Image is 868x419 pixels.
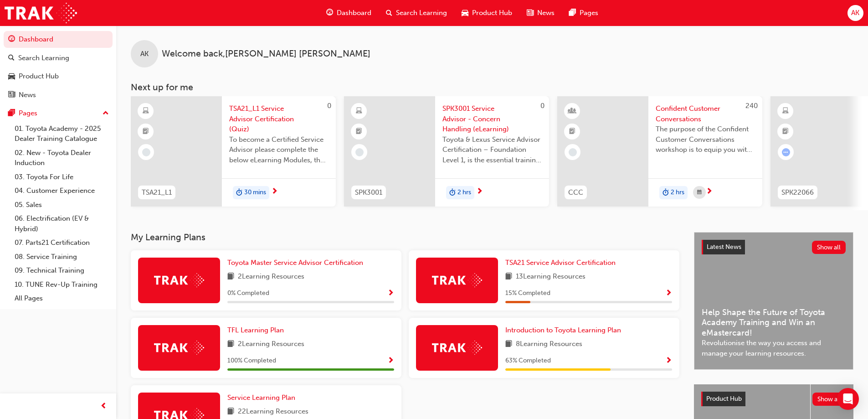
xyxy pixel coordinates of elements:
button: Pages [4,105,113,122]
span: 63 % Completed [505,356,551,366]
span: next-icon [271,188,278,196]
span: next-icon [706,188,713,196]
a: 08. Service Training [11,250,113,264]
span: 8 Learning Resources [516,339,582,350]
span: Toyota Master Service Advisor Certification [227,259,363,267]
span: Show Progress [387,357,394,365]
button: Show all [812,393,847,406]
span: AK [851,8,859,18]
a: Dashboard [4,31,113,48]
span: 0 % Completed [227,288,269,299]
span: learningRecordVerb_NONE-icon [569,148,577,156]
a: 06. Electrification (EV & Hybrid) [11,212,113,236]
h3: My Learning Plans [131,232,679,243]
span: up-icon [103,108,109,119]
span: duration-icon [663,187,669,199]
span: Show Progress [665,290,672,298]
span: book-icon [227,271,234,283]
a: 0SPK3001SPK3001 Service Advisor - Concern Handling (eLearning)Toyota & Lexus Service Advisor Cert... [344,96,549,207]
span: pages-icon [8,109,15,118]
span: Product Hub [706,395,742,403]
div: Search Learning [18,53,69,63]
span: To become a Certified Service Advisor please complete the below eLearning Modules, the Service Ad... [229,134,329,166]
span: 15 % Completed [505,288,550,299]
span: duration-icon [236,187,242,199]
img: Trak [154,341,204,355]
span: Show Progress [387,290,394,298]
span: booktick-icon [143,126,149,138]
button: DashboardSearch LearningProduct HubNews [4,29,113,105]
span: CCC [568,187,583,198]
img: Trak [432,273,482,287]
span: book-icon [227,406,234,418]
a: 09. Technical Training [11,264,113,278]
span: SPK3001 [355,187,382,198]
span: booktick-icon [782,126,789,138]
a: TFL Learning Plan [227,325,288,336]
div: Open Intercom Messenger [837,388,859,410]
a: pages-iconPages [562,4,606,22]
span: 2 Learning Resources [238,271,304,283]
a: 04. Customer Experience [11,184,113,198]
span: car-icon [8,72,15,81]
a: 240CCCConfident Customer ConversationsThe purpose of the Confident Customer Conversations worksho... [557,96,762,207]
button: Show Progress [387,288,394,299]
span: learningResourceType_ELEARNING-icon [143,105,149,117]
span: Latest News [707,243,741,251]
a: 03. Toyota For Life [11,170,113,184]
a: 02. New - Toyota Dealer Induction [11,146,113,170]
span: search-icon [8,54,15,62]
a: car-iconProduct Hub [454,4,519,22]
span: news-icon [8,91,15,99]
span: calendar-icon [697,187,702,198]
a: Latest NewsShow allHelp Shape the Future of Toyota Academy Training and Win an eMastercard!Revolu... [694,232,853,370]
a: 05. Sales [11,198,113,212]
button: Show Progress [665,355,672,367]
span: 2 hrs [671,187,684,198]
span: 22 Learning Resources [238,406,308,418]
span: TSA21_L1 [142,187,172,198]
button: Show Progress [387,355,394,367]
span: 0 [327,102,331,110]
span: book-icon [505,271,512,283]
a: 07. Parts21 Certification [11,236,113,250]
a: news-iconNews [519,4,562,22]
span: Introduction to Toyota Learning Plan [505,326,621,334]
span: Welcome back , [PERSON_NAME] [PERSON_NAME] [162,49,370,59]
span: book-icon [505,339,512,350]
span: learningRecordVerb_ATTEMPT-icon [782,148,790,156]
span: booktick-icon [356,126,362,138]
span: Confident Customer Conversations [656,103,755,124]
img: Trak [5,3,77,23]
span: learningResourceType_INSTRUCTOR_LED-icon [569,105,575,117]
span: guage-icon [8,36,15,44]
a: Latest NewsShow all [702,240,846,254]
span: Pages [580,8,598,18]
button: Show all [812,241,846,254]
span: prev-icon [100,401,107,412]
span: next-icon [476,188,483,196]
span: Toyota & Lexus Service Advisor Certification – Foundation Level 1, is the essential training cour... [442,134,542,166]
span: TFL Learning Plan [227,326,284,334]
span: SPK22066 [781,187,814,198]
span: Dashboard [337,8,371,18]
button: AK [847,5,863,21]
span: booktick-icon [569,126,575,138]
img: Trak [154,273,204,287]
span: car-icon [462,7,468,19]
span: 0 [540,102,544,110]
span: Search Learning [396,8,447,18]
span: News [537,8,555,18]
span: news-icon [527,7,534,19]
span: 100 % Completed [227,356,276,366]
span: search-icon [386,7,392,19]
span: learningResourceType_ELEARNING-icon [356,105,362,117]
a: 01. Toyota Academy - 2025 Dealer Training Catalogue [11,122,113,146]
a: search-iconSearch Learning [379,4,454,22]
span: SPK3001 Service Advisor - Concern Handling (eLearning) [442,103,542,134]
span: book-icon [227,339,234,350]
span: learningRecordVerb_NONE-icon [355,148,364,156]
a: Product HubShow all [701,392,846,406]
span: 2 Learning Resources [238,339,304,350]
